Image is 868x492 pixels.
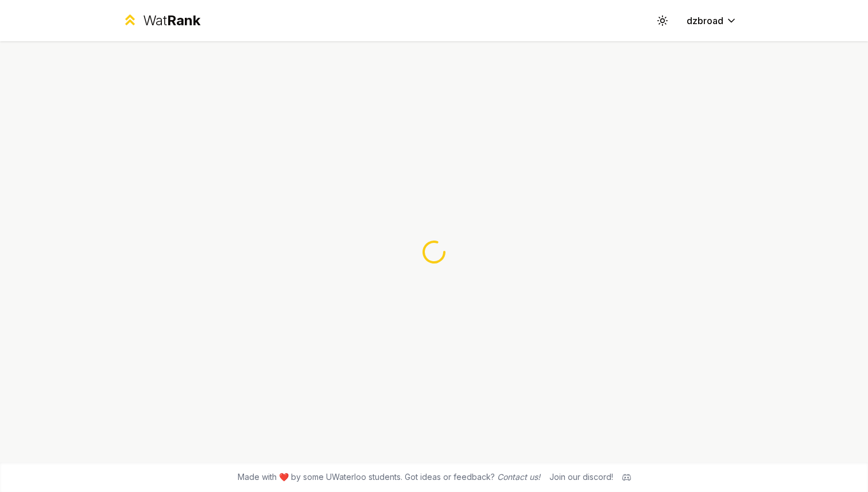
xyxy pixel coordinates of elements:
button: dzbroad [677,10,746,31]
span: Rank [167,12,200,29]
a: Contact us! [497,472,540,482]
div: Join our discord! [549,471,613,483]
span: dzbroad [687,14,723,28]
div: Wat [143,11,200,30]
a: WatRank [122,11,200,30]
span: Made with ❤️ by some UWaterloo students. Got ideas or feedback? [238,471,540,483]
